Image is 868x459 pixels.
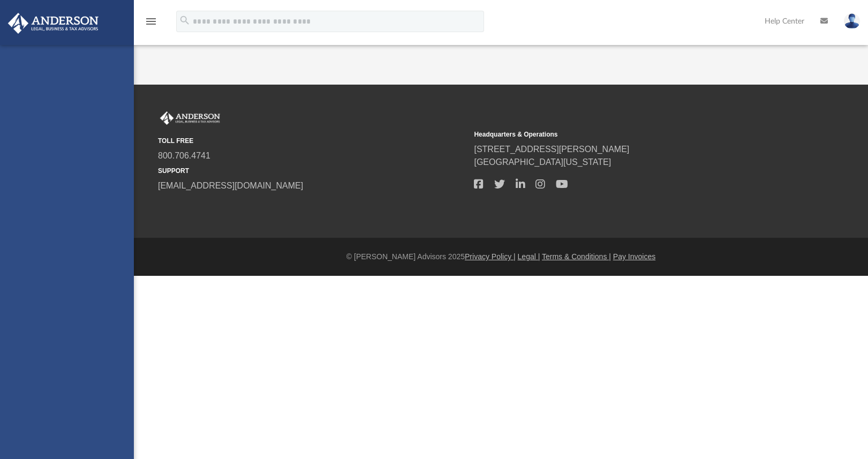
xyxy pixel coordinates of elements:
[474,157,611,167] a: [GEOGRAPHIC_DATA][US_STATE]
[158,136,466,146] small: TOLL FREE
[613,252,655,261] a: Pay Invoices
[518,252,540,261] a: Legal |
[474,145,629,154] a: [STREET_ADDRESS][PERSON_NAME]
[158,111,222,125] img: Anderson Advisors Platinum Portal
[158,151,210,160] a: 800.706.4741
[158,181,303,190] a: [EMAIL_ADDRESS][DOMAIN_NAME]
[844,13,860,29] img: User Pic
[465,252,516,261] a: Privacy Policy |
[179,14,191,26] i: search
[5,13,102,34] img: Anderson Advisors Platinum Portal
[158,166,466,176] small: SUPPORT
[145,20,157,28] a: menu
[542,252,611,261] a: Terms & Conditions |
[134,251,868,262] div: © [PERSON_NAME] Advisors 2025
[145,15,157,28] i: menu
[474,130,782,139] small: Headquarters & Operations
